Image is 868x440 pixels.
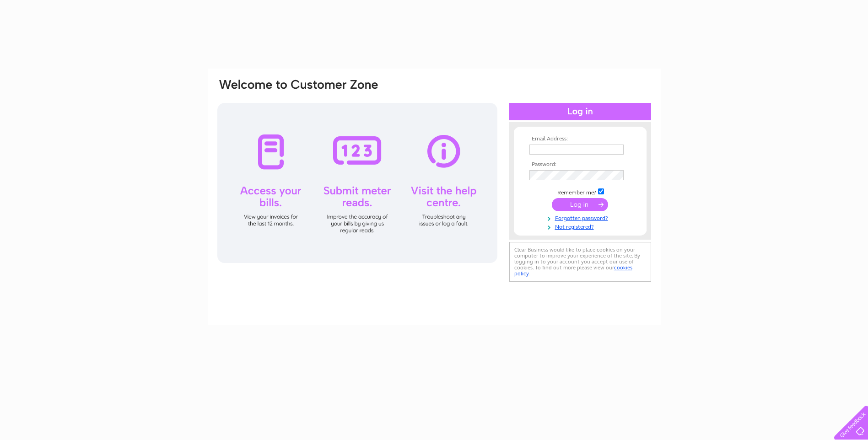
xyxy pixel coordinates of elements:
[529,213,633,222] a: Forgotten password?
[509,242,651,282] div: Clear Business would like to place cookies on your computer to improve your experience of the sit...
[527,136,633,142] th: Email Address:
[529,222,633,231] a: Not registered?
[527,161,633,168] th: Password:
[514,264,632,277] a: cookies policy
[527,187,633,196] td: Remember me?
[552,198,608,211] input: Submit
